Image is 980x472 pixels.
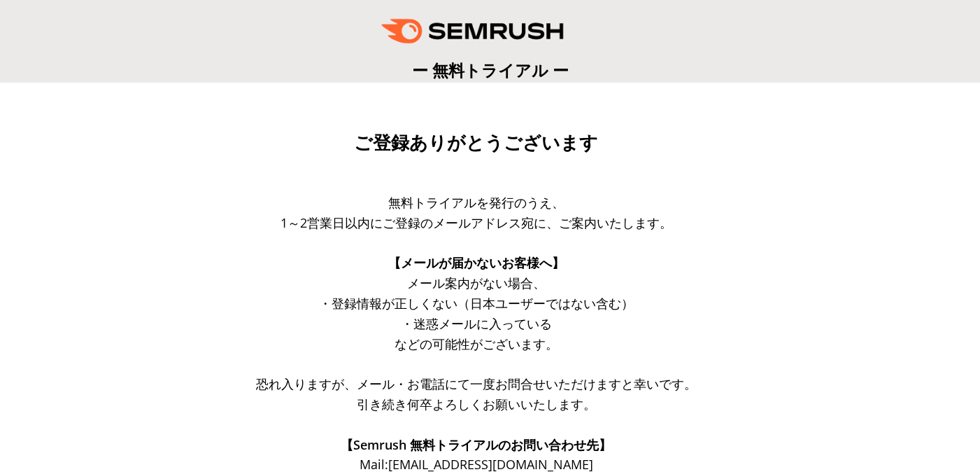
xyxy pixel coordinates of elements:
[256,375,697,392] span: 恐れ入りますが、メール・お電話にて一度お問合せいただけますと幸いです。
[395,335,558,352] span: などの可能性がございます。
[388,194,564,211] span: 無料トライアルを発行のうえ、
[319,295,634,312] span: ・登録情報が正しくない（日本ユーザーではない含む）
[280,214,672,231] span: 1～2営業日以内にご登録のメールアドレス宛に、ご案内いたします。
[341,436,611,453] span: 【Semrush 無料トライアルのお問い合わせ先】
[407,275,546,291] span: メール案内がない場合、
[388,254,564,271] span: 【メールが届かないお客様へ】
[401,315,552,332] span: ・迷惑メールに入っている
[412,59,569,81] span: ー 無料トライアル ー
[357,396,596,412] span: 引き続き何卒よろしくお願いいたします。
[354,132,598,153] span: ご登録ありがとうございます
